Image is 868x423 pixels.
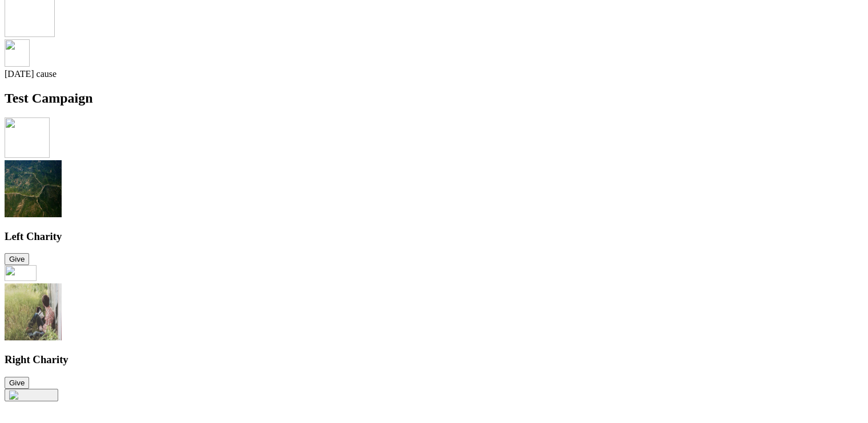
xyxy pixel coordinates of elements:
button: Give [5,253,29,265]
h3: Left Charity [5,230,863,243]
h3: Right Charity [5,353,863,366]
h1: Test Campaign [5,91,863,106]
img: Left Charity [5,160,62,217]
span: [DATE] cause [5,69,56,79]
button: Give [5,377,29,389]
img: Right Charity [5,283,62,340]
img: Play video [9,391,54,400]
